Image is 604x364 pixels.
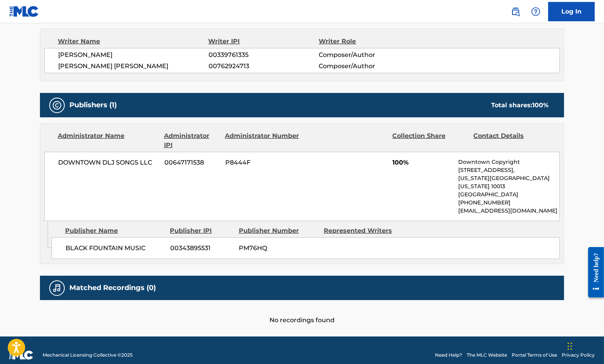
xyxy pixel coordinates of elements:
[392,131,468,150] div: Collection Share
[528,4,544,19] div: Help
[458,174,559,191] p: [US_STATE][GEOGRAPHIC_DATA][US_STATE] 10013
[511,7,520,16] img: search
[225,131,300,150] div: Administrator Number
[66,244,164,253] span: BLACK FOUNTAIN MUSIC
[58,131,158,150] div: Administrator Name
[170,244,233,253] span: 00343895531
[209,37,319,46] div: Writer IPI
[69,101,117,110] h5: Publishers (1)
[52,101,62,110] img: Publishers
[319,50,419,60] span: Composer/Author
[43,352,133,359] span: Mechanical Licensing Collective © 2025
[582,241,604,304] iframe: Resource Center
[458,166,559,174] p: [STREET_ADDRESS],
[473,131,549,150] div: Contact Details
[40,300,564,325] div: No recordings found
[9,350,33,360] img: logo
[239,244,318,253] span: PM76HQ
[458,191,559,199] p: [GEOGRAPHIC_DATA]
[69,283,156,292] h5: Matched Recordings (0)
[324,226,403,235] div: Represented Writers
[531,7,540,16] img: help
[458,158,559,166] p: Downtown Copyright
[58,37,209,46] div: Writer Name
[164,158,219,167] span: 00647171538
[170,226,233,235] div: Publisher IPI
[58,158,159,167] span: DOWNTOWN DLJ SONGS LLC
[58,62,209,71] span: [PERSON_NAME] [PERSON_NAME]
[9,6,39,17] img: MLC Logo
[565,327,604,364] iframe: Chat Widget
[491,101,549,110] div: Total shares:
[58,50,209,60] span: [PERSON_NAME]
[52,283,62,293] img: Matched Recordings
[512,352,557,359] a: Portal Terms of Use
[164,131,219,150] div: Administrator IPI
[209,62,319,71] span: 00762924713
[562,352,595,359] a: Privacy Policy
[392,158,452,167] span: 100%
[435,352,462,359] a: Need Help?
[508,4,523,19] a: Public Search
[532,101,549,109] span: 100 %
[319,62,419,71] span: Composer/Author
[225,158,300,167] span: P8444F
[319,37,419,46] div: Writer Role
[239,226,318,235] div: Publisher Number
[458,199,559,207] p: [PHONE_NUMBER]
[467,352,507,359] a: The MLC Website
[65,226,164,235] div: Publisher Name
[548,2,595,21] a: Log In
[568,335,572,358] div: Drag
[209,50,319,60] span: 00339761335
[458,207,559,215] p: [EMAIL_ADDRESS][DOMAIN_NAME]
